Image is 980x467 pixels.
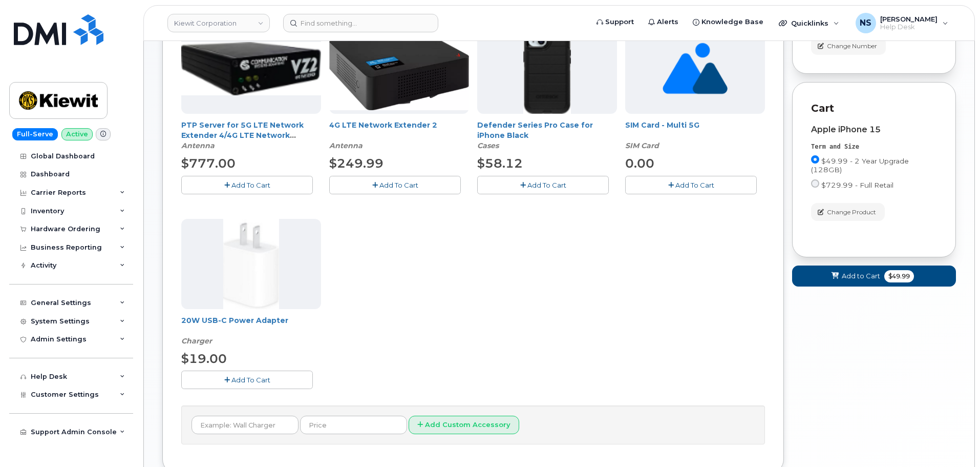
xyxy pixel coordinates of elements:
[772,13,846,33] div: Quicklinks
[181,156,236,171] span: $777.00
[811,155,819,164] input: $49.99 - 2 Year Upgrade (128GB)
[523,24,571,114] img: defenderiphone14.png
[641,12,686,32] a: Alerts
[181,351,227,366] span: $19.00
[329,28,469,110] img: 4glte_extender.png
[605,17,634,27] span: Support
[811,101,937,116] p: Cart
[300,416,407,434] input: Price
[409,416,519,435] button: Add Custom Accessory
[181,120,304,150] a: PTP Server for 5G LTE Network Extender 4/4G LTE Network Extender 3
[379,181,418,189] span: Add To Cart
[880,15,938,23] span: [PERSON_NAME]
[477,120,593,140] a: Defender Series Pro Case for iPhone Black
[791,19,828,27] span: Quicklinks
[811,203,885,221] button: Change Product
[181,316,288,325] a: 20W USB-C Power Adapter
[181,315,321,346] div: 20W USB-C Power Adapter
[811,157,909,174] span: $49.99 - 2 Year Upgrade (128GB)
[477,120,617,151] div: Defender Series Pro Case for iPhone Black
[181,120,321,151] div: PTP Server for 5G LTE Network Extender 4/4G LTE Network Extender 3
[329,120,437,130] a: 4G LTE Network Extender 2
[686,12,771,32] a: Knowledge Base
[167,14,270,32] a: Kiewit Corporation
[811,125,937,134] div: Apple iPhone 15
[880,23,938,31] span: Help Desk
[792,266,956,287] button: Add to Cart $49.99
[181,176,313,194] button: Add To Cart
[231,181,270,189] span: Add To Cart
[329,156,384,171] span: $249.99
[842,271,880,281] span: Add to Cart
[181,336,212,346] em: Charger
[811,179,819,188] input: $729.99 - Full Retail
[625,120,765,151] div: SIM Card - Multi 5G
[701,17,763,27] span: Knowledge Base
[811,143,937,151] div: Term and Size
[181,141,215,150] em: Antenna
[625,176,757,194] button: Add To Cart
[181,42,321,95] img: Casa_Sysem.png
[860,17,871,29] span: NS
[827,42,877,51] span: Change Number
[527,181,566,189] span: Add To Cart
[625,141,659,150] em: SIM Card
[935,422,972,459] iframe: Messenger Launcher
[329,120,469,151] div: 4G LTE Network Extender 2
[663,24,728,114] img: no_image_found-2caef05468ed5679b831cfe6fc140e25e0c280774317ffc20a367ab7fd17291e.png
[477,156,523,171] span: $58.12
[625,120,699,130] a: SIM Card - Multi 5G
[884,270,914,282] span: $49.99
[811,37,886,55] button: Change Number
[625,156,654,171] span: 0.00
[657,17,678,27] span: Alerts
[283,14,438,32] input: Find something...
[821,181,893,189] span: $729.99 - Full Retail
[329,176,461,194] button: Add To Cart
[827,208,876,217] span: Change Product
[329,141,363,150] em: Antenna
[589,12,641,32] a: Support
[848,13,955,33] div: Noah Shelton
[181,371,313,389] button: Add To Cart
[477,176,609,194] button: Add To Cart
[477,141,499,150] em: Cases
[675,181,714,189] span: Add To Cart
[231,376,270,384] span: Add To Cart
[223,219,279,309] img: apple20w.jpg
[191,416,299,434] input: Example: Wall Charger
